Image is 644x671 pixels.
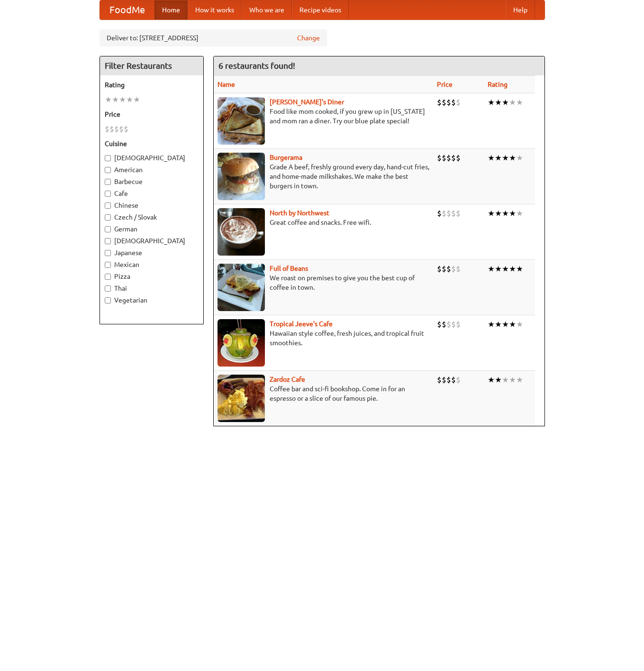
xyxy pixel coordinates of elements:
[270,209,329,217] a: North by Northwest
[488,97,495,108] li: ★
[502,319,509,330] li: ★
[105,165,199,175] label: American
[446,319,451,330] li: $
[105,284,199,293] label: Thai
[100,29,327,46] div: Deliver to: [STREET_ADDRESS]
[495,264,502,274] li: ★
[516,375,523,385] li: ★
[105,214,111,221] input: Czech / Slovak
[105,226,111,232] input: German
[270,154,302,161] a: Burgerama
[105,224,199,234] label: German
[516,264,523,274] li: ★
[446,153,451,163] li: $
[488,375,495,385] li: ★
[105,297,111,303] input: Vegetarian
[516,97,523,108] li: ★
[188,0,242,19] a: How it works
[119,94,126,105] li: ★
[105,155,111,161] input: [DEMOGRAPHIC_DATA]
[488,319,495,330] li: ★
[516,319,523,330] li: ★
[509,264,516,274] li: ★
[456,319,461,330] li: $
[509,208,516,219] li: ★
[456,97,461,108] li: $
[442,153,446,163] li: $
[218,264,265,311] img: beans.jpg
[516,153,523,163] li: ★
[105,80,199,90] h5: Rating
[105,191,111,197] input: Cafe
[446,97,451,108] li: $
[437,375,442,385] li: $
[446,208,451,219] li: $
[105,262,111,268] input: Mexican
[105,202,111,209] input: Chinese
[105,250,111,256] input: Japanese
[446,264,451,274] li: $
[105,110,199,119] h5: Price
[495,319,502,330] li: ★
[509,97,516,108] li: ★
[218,61,295,70] ng-pluralize: 6 restaurants found!
[100,56,203,75] h4: Filter Restaurants
[242,0,292,19] a: Who we are
[126,94,133,105] li: ★
[218,384,429,403] p: Coffee bar and sci-fi bookshop. Come in for an espresso or a slice of our famous pie.
[105,139,199,148] h5: Cuisine
[297,33,320,43] a: Change
[105,153,199,163] label: [DEMOGRAPHIC_DATA]
[495,208,502,219] li: ★
[218,329,429,348] p: Hawaiian style coffee, fresh juices, and tropical fruit smoothies.
[488,153,495,163] li: ★
[218,375,265,422] img: zardoz.jpg
[495,375,502,385] li: ★
[451,264,456,274] li: $
[446,375,451,385] li: $
[100,0,154,19] a: FoodMe
[506,0,535,19] a: Help
[437,81,453,88] a: Price
[218,97,265,145] img: sallys.jpg
[451,153,456,163] li: $
[124,124,128,134] li: $
[502,208,509,219] li: ★
[502,153,509,163] li: ★
[451,97,456,108] li: $
[105,285,111,292] input: Thai
[516,208,523,219] li: ★
[509,375,516,385] li: ★
[456,153,461,163] li: $
[442,375,446,385] li: $
[292,0,349,19] a: Recipe videos
[456,375,461,385] li: $
[105,260,199,269] label: Mexican
[105,272,199,281] label: Pizza
[488,81,508,88] a: Rating
[133,94,140,105] li: ★
[270,265,308,272] a: Full of Beans
[442,208,446,219] li: $
[495,153,502,163] li: ★
[105,189,199,198] label: Cafe
[495,97,502,108] li: ★
[488,264,495,274] li: ★
[270,320,333,328] a: Tropical Jeeve's Cafe
[456,208,461,219] li: $
[270,376,305,383] a: Zardoz Cafe
[451,319,456,330] li: $
[437,264,442,274] li: $
[437,208,442,219] li: $
[456,264,461,274] li: $
[437,319,442,330] li: $
[218,218,429,227] p: Great coffee and snacks. Free wifi.
[218,153,265,200] img: burgerama.jpg
[105,236,199,246] label: [DEMOGRAPHIC_DATA]
[218,81,235,88] a: Name
[218,162,429,191] p: Grade A beef, freshly ground every day, hand-cut fries, and home-made milkshakes. We make the bes...
[437,97,442,108] li: $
